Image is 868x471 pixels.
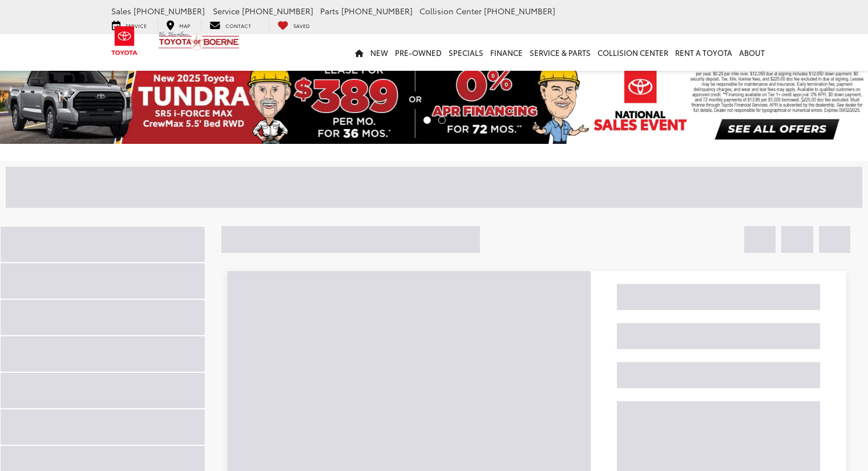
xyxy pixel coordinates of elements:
a: Pre-Owned [391,34,445,71]
a: Contact [201,19,260,30]
span: Saved [293,22,310,29]
span: [PHONE_NUMBER] [484,5,555,17]
a: My Saved Vehicles [269,19,318,30]
a: About [736,34,768,71]
a: Service [103,19,155,30]
a: Service & Parts: Opens in a new tab [526,34,594,71]
a: New [367,34,391,71]
span: Parts [320,5,339,17]
a: Collision Center [594,34,672,71]
span: [PHONE_NUMBER] [242,5,313,17]
a: Finance [487,34,526,71]
a: Specials [445,34,487,71]
span: [PHONE_NUMBER] [341,5,413,17]
a: Rent a Toyota [672,34,736,71]
span: Service [213,5,240,17]
a: Home [352,34,367,71]
span: Sales [111,5,131,17]
span: Collision Center [419,5,482,17]
img: Vic Vaughan Toyota of Boerne [158,31,240,51]
img: Toyota [103,22,146,59]
span: [PHONE_NUMBER] [134,5,205,17]
a: Map [158,19,199,30]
